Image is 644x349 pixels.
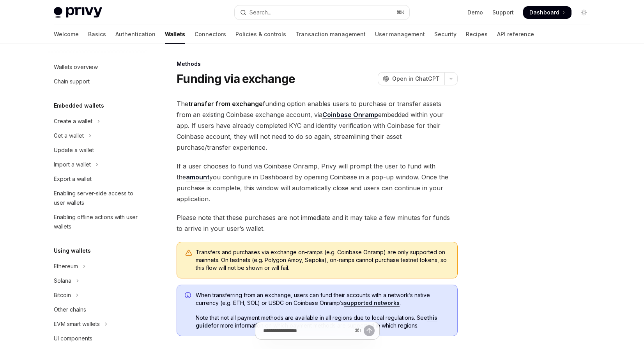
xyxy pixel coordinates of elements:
a: Other chains [48,303,147,317]
h1: Funding via exchange [177,72,295,86]
div: Import a wallet [54,160,91,169]
button: Toggle EVM smart wallets section [48,317,147,331]
a: Welcome [54,25,79,44]
a: API reference [497,25,534,44]
span: Dashboard [529,9,559,16]
div: Create a wallet [54,117,92,126]
a: Transaction management [295,25,366,44]
button: Toggle Import a wallet section [48,158,147,172]
div: EVM smart wallets [54,319,100,329]
div: Enabling server-side access to user wallets [54,189,143,207]
a: supported networks [344,299,400,306]
div: Get a wallet [54,131,84,140]
a: User management [375,25,425,44]
a: amount [186,173,209,181]
a: UI components [48,331,147,345]
div: Wallets overview [54,62,98,72]
span: Note that not all payment methods are available in all regions due to local regulations. See for ... [196,314,449,330]
a: Update a wallet [48,143,147,157]
a: Enabling offline actions with user wallets [48,210,147,234]
a: Connectors [195,25,226,44]
div: Export a wallet [54,174,92,184]
a: Support [492,9,514,16]
span: If a user chooses to fund via Coinbase Onramp, Privy will prompt the user to fund with the you co... [177,161,458,204]
span: Transfers and purchases via exchange on-ramps (e.g. Coinbase Onramp) are only supported on mainne... [196,248,449,272]
button: Open search [235,5,409,19]
div: Update a wallet [54,145,94,155]
button: Toggle Get a wallet section [48,129,147,143]
div: Enabling offline actions with user wallets [54,213,143,231]
a: Dashboard [523,6,571,19]
a: Demo [467,9,483,16]
svg: Warning [185,249,193,257]
div: UI components [54,334,92,343]
button: Toggle dark mode [578,6,590,19]
div: Search... [249,8,271,17]
span: The funding option enables users to purchase or transfer assets from an existing Coinbase exchang... [177,98,458,153]
a: Authentication [115,25,156,44]
a: Enabling server-side access to user wallets [48,186,147,210]
div: Other chains [54,305,86,314]
button: Toggle Solana section [48,274,147,288]
div: Chain support [54,77,90,86]
span: When transferring from an exchange, users can fund their accounts with a network’s native currenc... [196,291,449,307]
div: Solana [54,276,71,285]
span: ⌘ K [396,9,405,16]
a: Export a wallet [48,172,147,186]
a: Coinbase Onramp [322,111,378,119]
div: Methods [177,60,458,68]
a: Recipes [466,25,488,44]
a: Chain support [48,74,147,89]
button: Toggle Create a wallet section [48,114,147,128]
input: Ask a question... [263,322,352,339]
button: Toggle Bitcoin section [48,288,147,302]
a: Wallets [165,25,185,44]
strong: transfer from exchange [188,100,263,108]
a: Wallets overview [48,60,147,74]
img: light logo [54,7,102,18]
div: Bitcoin [54,291,71,300]
h5: Embedded wallets [54,101,104,110]
a: Basics [88,25,106,44]
div: Ethereum [54,262,78,271]
span: Please note that these purchases are not immediate and it may take a few minutes for funds to arr... [177,212,458,234]
a: Security [434,25,456,44]
button: Open in ChatGPT [378,72,444,85]
button: Toggle Ethereum section [48,259,147,273]
button: Send message [364,325,375,336]
h5: Using wallets [54,246,91,255]
span: Open in ChatGPT [392,75,440,83]
svg: Info [185,292,193,300]
a: Policies & controls [235,25,286,44]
